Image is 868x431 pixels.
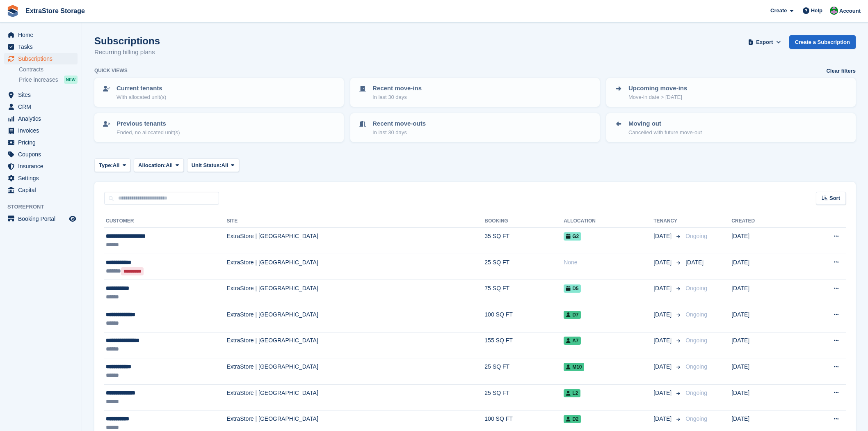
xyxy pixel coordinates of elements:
span: Settings [18,172,67,184]
button: Unit Status: All [187,158,239,172]
span: Sort [829,194,840,202]
span: Booking Portal [18,213,67,225]
td: [DATE] [731,254,797,280]
td: ExtraStore | [GEOGRAPHIC_DATA] [227,306,485,332]
td: [DATE] [731,228,797,254]
td: ExtraStore | [GEOGRAPHIC_DATA] [227,384,485,410]
p: Ended, no allocated unit(s) [116,128,180,137]
span: Ongoing [685,285,707,291]
span: Subscriptions [18,53,67,64]
span: Ongoing [685,390,707,396]
td: 155 SQ FT [484,332,564,358]
span: Coupons [18,149,67,160]
td: 25 SQ FT [484,254,564,280]
td: [DATE] [731,332,797,358]
th: Site [227,215,485,228]
div: None [564,258,653,267]
span: [DATE] [653,284,673,293]
a: menu [4,89,78,101]
td: ExtraStore | [GEOGRAPHIC_DATA] [227,254,485,280]
td: 75 SQ FT [484,280,564,306]
a: menu [4,184,78,196]
a: Upcoming move-ins Move-in date > [DATE] [607,79,855,106]
p: Recent move-outs [372,119,426,128]
span: Help [811,7,822,15]
th: Created [731,215,797,228]
a: menu [4,213,78,225]
td: [DATE] [731,358,797,385]
h6: Quick views [94,67,128,74]
td: ExtraStore | [GEOGRAPHIC_DATA] [227,280,485,306]
a: menu [4,53,78,64]
a: Create a Subscription [789,35,856,49]
span: [DATE] [653,258,673,267]
td: ExtraStore | [GEOGRAPHIC_DATA] [227,228,485,254]
span: D5 [564,284,581,293]
span: [DATE] [653,389,673,397]
p: Upcoming move-ins [628,84,687,93]
span: All [222,161,228,170]
span: [DATE] [653,415,673,423]
img: stora-icon-8386f47178a22dfd0bd8f6a31ec36ba5ce8667c1dd55bd0f319d3a0aa187defe.svg [7,5,19,17]
td: [DATE] [731,384,797,410]
td: 35 SQ FT [484,228,564,254]
span: [DATE] [653,362,673,371]
a: Previous tenants Ended, no allocated unit(s) [95,114,343,141]
p: With allocated unit(s) [116,93,166,101]
a: menu [4,137,78,148]
span: A7 [564,337,581,345]
p: In last 30 days [372,93,422,101]
p: Previous tenants [116,119,180,128]
img: Grant Daniel [830,7,838,15]
span: Unit Status: [192,161,222,170]
span: Create [770,7,787,15]
a: Recent move-outs In last 30 days [351,114,599,141]
button: Type: All [94,158,130,172]
span: Ongoing [685,311,707,318]
td: 25 SQ FT [484,358,564,385]
button: Allocation: All [134,158,184,172]
span: Capital [18,184,67,196]
span: D2 [564,415,581,423]
a: Contracts [19,66,78,73]
span: Ongoing [685,415,707,422]
span: Sites [18,89,67,101]
th: Tenancy [653,215,682,228]
a: menu [4,101,78,112]
td: 25 SQ FT [484,384,564,410]
td: 100 SQ FT [484,306,564,332]
p: Current tenants [116,84,166,93]
a: Recent move-ins In last 30 days [351,79,599,106]
span: All [113,161,120,170]
span: [DATE] [653,336,673,345]
span: Invoices [18,125,67,136]
p: Cancelled with future move-out [628,128,702,137]
span: Storefront [7,203,82,211]
a: menu [4,160,78,172]
span: G2 [564,232,581,241]
span: CRM [18,101,67,112]
td: ExtraStore | [GEOGRAPHIC_DATA] [227,332,485,358]
button: Export [747,35,783,49]
span: Pricing [18,137,67,148]
span: All [166,161,173,170]
a: Preview store [68,214,78,224]
span: [DATE] [685,259,704,266]
th: Allocation [564,215,653,228]
a: ExtraStore Storage [22,4,88,18]
a: Current tenants With allocated unit(s) [95,79,343,106]
a: menu [4,29,78,41]
span: D7 [564,311,581,319]
a: menu [4,113,78,124]
a: menu [4,172,78,184]
a: menu [4,125,78,136]
a: menu [4,41,78,53]
p: Moving out [628,119,702,128]
span: Insurance [18,160,67,172]
h1: Subscriptions [94,35,160,46]
a: Clear filters [826,67,856,75]
th: Customer [104,215,227,228]
span: Type: [99,161,113,170]
td: [DATE] [731,280,797,306]
span: Analytics [18,113,67,124]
